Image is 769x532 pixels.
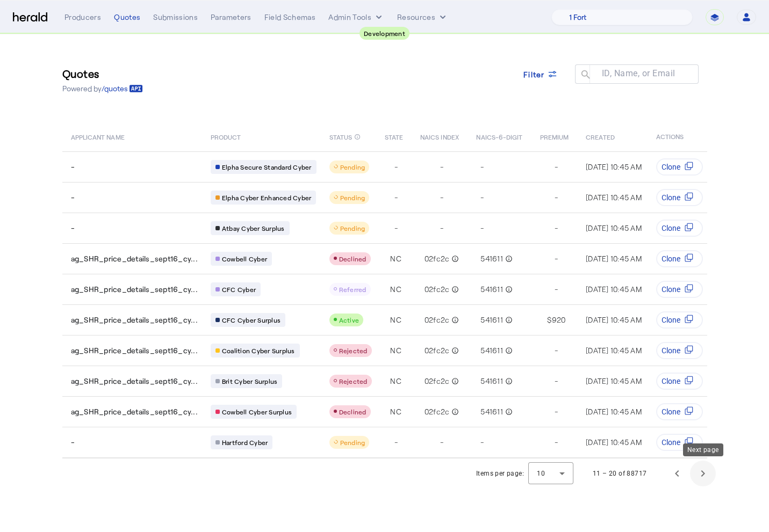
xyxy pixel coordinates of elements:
[222,316,281,324] span: CFC Cyber Surplus
[540,131,569,142] span: PREMIUM
[71,284,198,295] span: ag_SHR_price_details_sept16_cy...
[13,12,47,23] img: Herald Logo
[71,315,198,325] span: ag_SHR_price_details_sept16_cy...
[586,376,642,385] span: [DATE] 10:45 AM
[354,131,361,143] mat-icon: info_outline
[390,376,401,387] span: NC
[593,468,646,479] div: 11 – 20 of 88717
[662,192,680,203] span: Clone
[425,284,450,295] span: 02fc2c
[480,253,503,264] span: 541611
[71,223,75,234] span: -
[440,437,443,448] span: -
[662,437,680,448] span: Clone
[575,69,593,82] mat-icon: search
[425,253,450,264] span: 02fc2c
[397,12,448,23] button: Resources dropdown menu
[340,224,365,232] span: Pending
[555,223,558,234] span: -
[425,406,450,417] span: 02fc2c
[586,193,642,202] span: [DATE] 10:45 AM
[222,193,312,202] span: Elpha Cyber Enhanced Cyber
[480,223,484,234] span: -
[390,253,401,264] span: NC
[480,284,503,295] span: 541611
[153,12,198,23] div: Submissions
[339,408,366,416] span: Declined
[555,253,558,264] span: -
[339,347,368,354] span: Rejected
[662,284,680,295] span: Clone
[211,12,251,23] div: Parameters
[71,162,75,172] span: -
[586,131,615,142] span: CREATED
[656,403,703,420] button: Clone
[555,284,558,295] span: -
[425,315,450,325] span: 02fc2c
[62,66,143,81] h3: Quotes
[420,131,459,142] span: NAICS INDEX
[515,64,566,84] button: Filter
[264,12,316,23] div: Field Schemas
[222,407,292,416] span: Cowbell Cyber Surplus
[647,121,707,151] th: ACTIONS
[449,376,459,387] mat-icon: info_outline
[586,407,642,416] span: [DATE] 10:45 AM
[480,345,503,356] span: 541611
[662,253,680,264] span: Clone
[503,253,513,264] mat-icon: info_outline
[656,434,703,451] button: Clone
[71,253,198,264] span: ag_SHR_price_details_sept16_cy...
[360,27,409,40] div: Development
[394,162,398,172] span: -
[555,162,558,172] span: -
[222,346,295,355] span: Coalition Cyber Surplus
[222,224,285,232] span: Atbay Cyber Surplus
[656,281,703,298] button: Clone
[339,316,360,324] span: Active
[662,223,680,234] span: Clone
[662,376,680,387] span: Clone
[656,189,703,206] button: Clone
[449,253,459,264] mat-icon: info_outline
[222,438,268,447] span: Hartford Cyber
[71,437,75,448] span: -
[662,162,680,172] span: Clone
[503,376,513,387] mat-icon: info_outline
[656,373,703,390] button: Clone
[71,406,198,417] span: ag_SHR_price_details_sept16_cy...
[480,162,484,172] span: -
[656,250,703,267] button: Clone
[656,311,703,329] button: Clone
[586,285,642,294] span: [DATE] 10:45 AM
[586,254,642,263] span: [DATE] 10:45 AM
[503,315,513,325] mat-icon: info_outline
[449,284,459,295] mat-icon: info_outline
[390,345,401,356] span: NC
[547,315,551,325] span: $
[339,286,366,293] span: Referred
[449,345,459,356] mat-icon: info_outline
[449,315,459,325] mat-icon: info_outline
[114,12,140,23] div: Quotes
[62,83,143,94] p: Powered by
[71,345,198,356] span: ag_SHR_price_details_sept16_cy...
[662,406,680,417] span: Clone
[102,83,143,94] a: /quotes
[340,163,365,171] span: Pending
[449,406,459,417] mat-icon: info_outline
[340,439,365,446] span: Pending
[64,12,101,23] div: Producers
[339,377,368,385] span: Rejected
[480,437,484,448] span: -
[71,376,198,387] span: ag_SHR_price_details_sept16_cy...
[390,284,401,295] span: NC
[222,163,312,171] span: Elpha Secure Standard Cyber
[690,461,716,486] button: Next page
[71,192,75,203] span: -
[385,131,403,142] span: STATE
[390,315,401,325] span: NC
[222,377,278,385] span: Brit Cyber Surplus
[555,376,558,387] span: -
[394,223,398,234] span: -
